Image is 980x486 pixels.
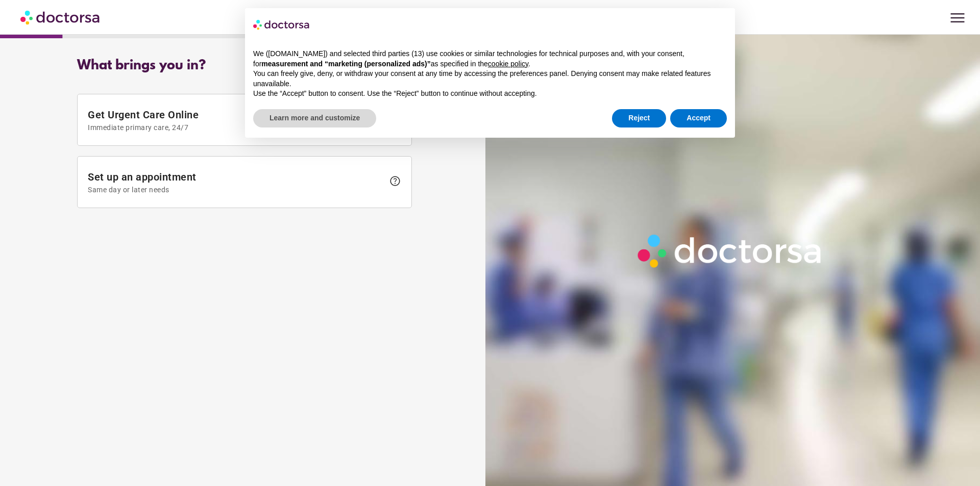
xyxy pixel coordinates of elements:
button: Learn more and customize [253,109,376,127]
button: Reject [612,109,666,127]
span: Immediate primary care, 24/7 [88,123,384,132]
span: help [389,175,401,187]
p: Use the “Accept” button to consent. Use the “Reject” button to continue without accepting. [253,89,727,99]
img: Logo-Doctorsa-trans-White-partial-flat.png [632,229,828,273]
span: menu [948,8,967,28]
img: logo [253,16,310,33]
button: Accept [670,109,727,127]
img: Doctorsa.com [20,6,101,29]
span: Set up an appointment [88,171,384,194]
div: What brings you in? [77,58,412,73]
p: We ([DOMAIN_NAME]) and selected third parties (13) use cookies or similar technologies for techni... [253,49,727,69]
span: Get Urgent Care Online [88,109,384,132]
p: You can freely give, deny, or withdraw your consent at any time by accessing the preferences pane... [253,69,727,89]
a: cookie policy [488,60,528,68]
strong: measurement and “marketing (personalized ads)” [261,60,430,68]
span: Same day or later needs [88,186,384,194]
